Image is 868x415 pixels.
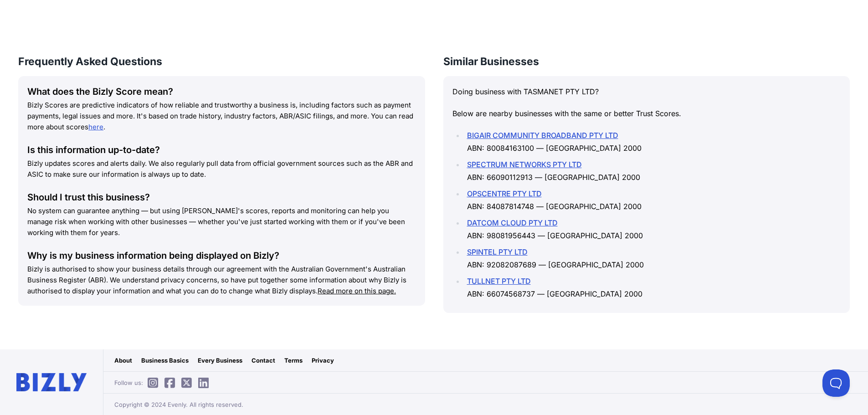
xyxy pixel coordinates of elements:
p: Below are nearby businesses with the same or better Trust Scores. [452,107,841,120]
li: ABN: 92082087689 — [GEOGRAPHIC_DATA] 2000 [464,246,841,271]
div: Why is my business information being displayed on Bizly? [27,249,416,262]
a: Business Basics [141,356,189,365]
h3: Similar Businesses [443,54,850,69]
p: No system can guarantee anything — but using [PERSON_NAME]'s scores, reports and monitoring can h... [27,205,416,238]
span: Follow us: [114,378,213,387]
a: SPINTEL PTY LTD [467,247,528,256]
div: What does the Bizly Score mean? [27,85,416,98]
a: SPECTRUM NETWORKS PTY LTD [467,160,582,169]
li: ABN: 84087814748 — [GEOGRAPHIC_DATA] 2000 [464,187,841,213]
li: ABN: 66074568737 — [GEOGRAPHIC_DATA] 2000 [464,275,841,300]
a: BIGAIR COMMUNITY BROADBAND PTY LTD [467,131,618,140]
a: Privacy [312,356,334,365]
p: Bizly Scores are predictive indicators of how reliable and trustworthy a business is, including f... [27,100,416,133]
a: TULLNET PTY LTD [467,277,531,286]
a: Contact [252,356,275,365]
a: OPSCENTRE PTY LTD [467,189,542,198]
div: Should I trust this business? [27,191,416,204]
a: DATCOM CLOUD PTY LTD [467,218,558,227]
p: Bizly is authorised to show your business details through our agreement with the Australian Gover... [27,264,416,297]
a: Terms [284,356,303,365]
p: Bizly updates scores and alerts daily. We also regularly pull data from official government sourc... [27,158,416,180]
li: ABN: 80084163100 — [GEOGRAPHIC_DATA] 2000 [464,129,841,154]
span: Copyright © 2024 Evenly. All rights reserved. [114,400,243,409]
a: About [114,356,132,365]
div: Is this information up-to-date? [27,143,416,156]
li: ABN: 98081956443 — [GEOGRAPHIC_DATA] 2000 [464,216,841,242]
a: Every Business [198,356,242,365]
li: ABN: 66090112913 — [GEOGRAPHIC_DATA] 2000 [464,158,841,184]
iframe: Toggle Customer Support [822,369,850,397]
p: Doing business with TASMANET PTY LTD? [452,85,841,98]
a: Read more on this page. [318,287,396,295]
h3: Frequently Asked Questions [18,54,425,69]
a: here [88,123,103,131]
